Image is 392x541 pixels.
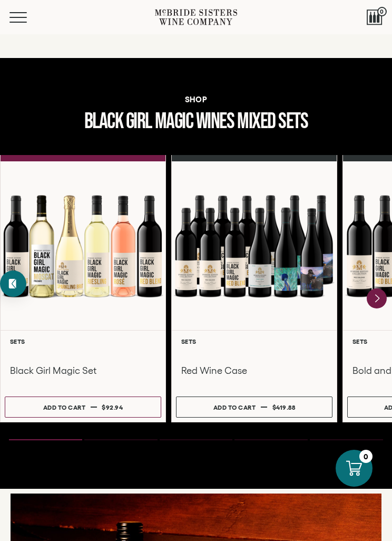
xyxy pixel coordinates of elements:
[272,404,296,411] span: $419.88
[9,439,82,440] li: Page dot 1
[310,439,383,440] li: Page dot 5
[84,439,158,440] li: Page dot 2
[196,108,234,135] span: wines
[237,108,276,135] span: Mixed
[9,12,47,23] button: Mobile Menu Trigger
[367,288,387,308] button: Next
[160,439,233,440] li: Page dot 3
[155,108,193,135] span: magic
[181,338,327,345] h6: Sets
[278,108,308,135] span: Sets
[10,364,156,378] h3: Black Girl Magic Set
[359,450,373,463] div: 0
[234,439,308,440] li: Page dot 4
[377,7,387,16] span: 0
[176,397,332,418] button: Add to cart $419.88
[126,108,152,135] span: girl
[102,404,123,411] span: $92.94
[181,364,327,378] h3: Red Wine Case
[84,108,123,135] span: black
[213,400,256,415] div: Add to cart
[171,155,337,422] a: Red Wine Case Sets Red Wine Case Add to cart $419.88
[43,400,86,415] div: Add to cart
[10,338,156,345] h6: Sets
[5,397,161,418] button: Add to cart $92.94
